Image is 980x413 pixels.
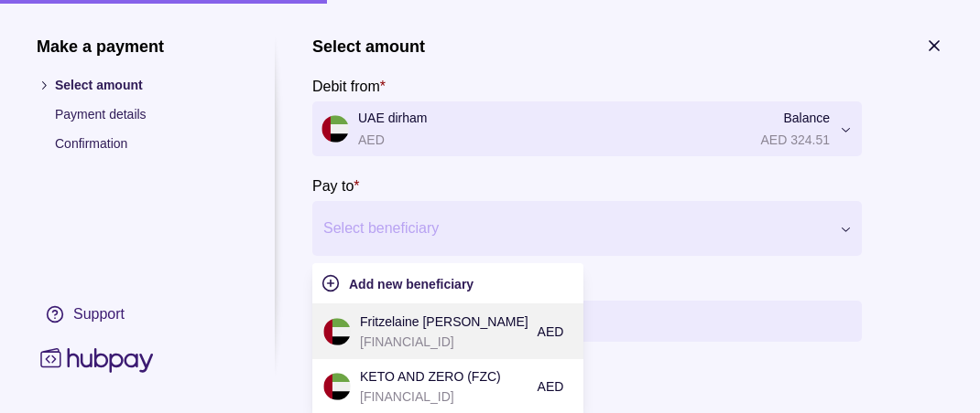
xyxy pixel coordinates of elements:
[360,366,528,387] p: KETO AND ZERO (FZC)
[360,387,528,407] p: [FINANCIAL_ID]
[323,373,351,400] img: ae
[538,322,564,342] p: AED
[358,301,853,342] input: amount
[37,295,238,334] a: Support
[349,277,474,291] span: Add new beneficiary
[360,312,528,332] p: Fritzelaine [PERSON_NAME]
[73,304,125,324] div: Support
[312,175,360,196] label: Pay to
[360,332,528,352] p: [FINANCIAL_ID]
[55,133,238,154] p: Confirmation
[55,75,238,95] p: Select amount
[37,37,238,57] h1: Make a payment
[538,376,564,397] p: AED
[312,37,425,57] h1: Select amount
[323,318,351,345] img: ae
[55,104,238,124] p: Payment details
[312,178,354,194] p: Pay to
[312,75,386,97] label: Debit from
[321,272,574,294] button: Add new beneficiary
[312,79,380,94] p: Debit from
